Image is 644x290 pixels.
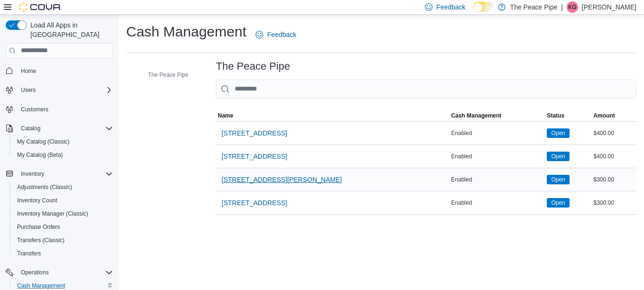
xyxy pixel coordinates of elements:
div: Enabled [449,174,545,185]
button: [STREET_ADDRESS] [218,147,291,166]
button: Customers [2,102,117,116]
span: Catalog [21,125,40,132]
span: Transfers [13,248,113,259]
button: Transfers [9,247,117,260]
a: Feedback [252,25,300,44]
span: My Catalog (Beta) [17,151,63,159]
span: KG [568,1,576,13]
button: Inventory Manager (Classic) [9,207,117,220]
button: My Catalog (Classic) [9,135,117,148]
span: Catalog [17,123,113,134]
button: Inventory Count [9,194,117,207]
span: Inventory Count [13,195,113,206]
span: My Catalog (Classic) [13,136,113,147]
span: Customers [17,103,113,115]
span: Open [551,199,565,207]
button: Cash Management [449,110,545,121]
button: Transfers (Classic) [9,234,117,247]
span: Open [551,175,565,184]
span: Transfers (Classic) [13,235,113,246]
span: Load All Apps in [GEOGRAPHIC_DATA] [27,20,113,39]
a: Transfers (Classic) [13,235,68,246]
a: Purchase Orders [13,221,64,233]
span: Amount [593,112,615,119]
button: My Catalog (Beta) [9,148,117,162]
span: Users [21,86,36,94]
button: Inventory [2,167,117,181]
button: Users [2,83,117,97]
button: Status [545,110,591,121]
span: Name [218,112,233,119]
button: Users [17,84,39,96]
span: Open [547,198,569,208]
a: My Catalog (Classic) [13,136,74,147]
span: [STREET_ADDRESS] [221,198,287,208]
h1: Cash Management [126,22,246,41]
button: [STREET_ADDRESS] [218,193,291,212]
span: Transfers (Classic) [17,236,64,244]
span: Transfers [17,250,41,257]
span: Open [547,152,569,161]
input: Dark Mode [473,2,493,12]
span: Inventory Manager (Classic) [13,208,113,219]
button: Purchase Orders [9,220,117,234]
button: Catalog [2,122,117,135]
div: $400.00 [591,151,636,162]
a: My Catalog (Beta) [13,149,67,161]
span: Inventory [21,170,44,178]
input: This is a search bar. As you type, the results lower in the page will automatically filter. [216,80,636,99]
div: Enabled [449,197,545,208]
span: My Catalog (Classic) [17,138,70,145]
span: Home [21,67,36,75]
span: Cash Management [17,282,65,290]
a: Customers [17,104,52,115]
p: [PERSON_NAME] [582,1,636,13]
div: Enabled [449,127,545,139]
span: Purchase Orders [13,221,113,233]
button: The Peace Pipe [135,69,192,81]
div: $400.00 [591,127,636,139]
button: Home [2,64,117,78]
button: Inventory [17,168,48,180]
span: Adjustments (Classic) [13,181,113,193]
button: [STREET_ADDRESS] [218,124,291,143]
h3: The Peace Pipe [216,61,290,72]
span: [STREET_ADDRESS] [221,128,287,138]
span: Users [17,84,113,96]
div: Katie Gordon [567,1,578,13]
span: Open [547,128,569,138]
a: Home [17,65,40,77]
button: Name [216,110,449,121]
span: The Peace Pipe [148,71,188,79]
span: Open [551,152,565,161]
a: Transfers [13,248,45,259]
button: Operations [17,267,53,278]
span: Purchase Orders [17,223,60,231]
button: Adjustments (Classic) [9,181,117,194]
span: Home [17,65,113,77]
p: The Peace Pipe [510,1,558,13]
a: Inventory Manager (Classic) [13,208,92,219]
span: Cash Management [451,112,501,119]
p: | [561,1,563,13]
span: Inventory [17,168,113,180]
span: [STREET_ADDRESS][PERSON_NAME] [221,175,342,184]
span: Open [547,175,569,184]
span: Feedback [267,30,296,39]
span: [STREET_ADDRESS] [221,152,287,161]
span: Adjustments (Classic) [17,183,72,191]
a: Inventory Count [13,195,61,206]
span: Operations [21,269,49,276]
button: Amount [591,110,636,121]
div: $300.00 [591,174,636,185]
a: Adjustments (Classic) [13,181,76,193]
span: Customers [21,106,48,113]
button: [STREET_ADDRESS][PERSON_NAME] [218,170,346,189]
span: Inventory Count [17,197,57,204]
span: Inventory Manager (Classic) [17,210,88,217]
div: $300.00 [591,197,636,208]
span: My Catalog (Beta) [13,149,113,161]
span: Operations [17,267,113,278]
span: Dark Mode [473,12,474,12]
div: Enabled [449,151,545,162]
